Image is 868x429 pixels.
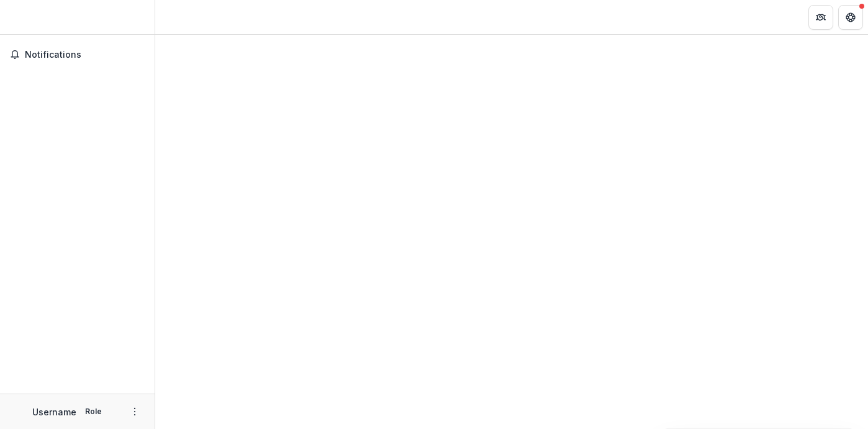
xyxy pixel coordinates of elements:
p: Username [32,405,76,418]
span: Notifications [25,50,145,60]
button: Partners [808,5,833,30]
button: Notifications [5,45,150,65]
button: Get Help [838,5,863,30]
button: More [127,404,142,419]
p: Role [81,406,106,417]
